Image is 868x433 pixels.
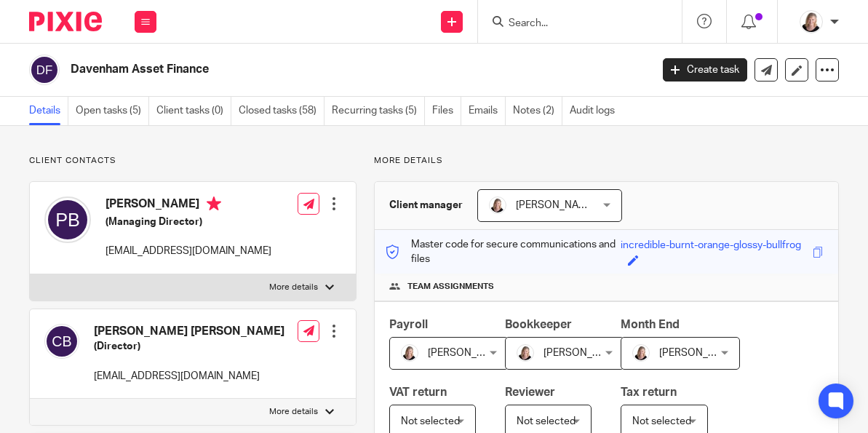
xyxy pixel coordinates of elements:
img: K%20Garrattley%20headshot%20black%20top%20cropped.jpg [489,196,506,214]
p: More details [269,406,318,418]
span: [PERSON_NAME] [544,348,624,358]
a: Files [432,97,461,125]
span: Month End [621,319,680,330]
a: Closed tasks (58) [239,97,324,125]
a: Create task [663,58,747,82]
img: Pixie [29,12,102,31]
span: Tax return [621,386,677,398]
span: Team assignments [407,281,494,293]
input: Search [507,17,638,31]
span: [PERSON_NAME] [428,348,508,358]
img: svg%3E [29,55,60,85]
a: Open tasks (5) [76,97,149,125]
h3: Client manager [389,198,463,212]
h2: Davenham Asset Finance [71,62,527,77]
p: [EMAIL_ADDRESS][DOMAIN_NAME] [105,244,271,258]
img: K%20Garrattley%20headshot%20black%20top%20cropped.jpg [517,344,534,362]
p: More details [374,155,839,167]
a: Emails [469,97,506,125]
a: Audit logs [570,97,622,125]
h5: (Managing Director) [105,215,271,229]
span: Bookkeeper [505,319,572,330]
span: [PERSON_NAME] [516,200,596,210]
a: Details [29,97,68,125]
p: Client contacts [29,155,357,167]
p: More details [269,282,318,293]
img: svg%3E [44,324,79,359]
h5: (Director) [94,339,284,354]
i: Primary [207,196,221,211]
a: Recurring tasks (5) [332,97,425,125]
img: K%20Garrattley%20headshot%20black%20top%20cropped.jpg [401,344,418,362]
img: K%20Garrattley%20headshot%20black%20top%20cropped.jpg [800,10,823,33]
a: Client tasks (0) [156,97,231,125]
span: Payroll [389,319,428,330]
span: [PERSON_NAME] [659,348,739,358]
span: VAT return [389,386,447,398]
img: K%20Garrattley%20headshot%20black%20top%20cropped.jpg [632,344,650,362]
span: Not selected [632,416,691,426]
p: Master code for secure communications and files [386,237,621,267]
h4: [PERSON_NAME] [105,196,271,215]
p: [EMAIL_ADDRESS][DOMAIN_NAME] [94,369,284,384]
img: svg%3E [44,196,91,243]
span: Reviewer [505,386,555,398]
a: Notes (2) [513,97,562,125]
span: Not selected [401,416,460,426]
div: incredible-burnt-orange-glossy-bullfrog [621,238,801,255]
h4: [PERSON_NAME] [PERSON_NAME] [94,324,284,339]
span: Not selected [517,416,576,426]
